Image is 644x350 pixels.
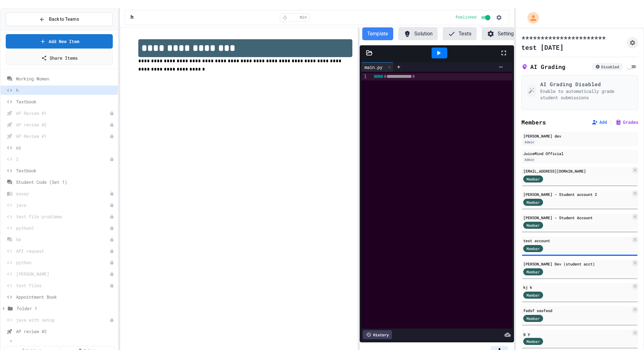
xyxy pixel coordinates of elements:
[443,27,477,40] button: Tests
[482,27,522,40] button: Settings
[16,259,110,266] span: python
[6,34,113,48] a: Add New Item
[16,190,110,197] span: essay
[16,271,110,277] span: [PERSON_NAME]
[16,339,115,346] span: AP Review #1
[523,157,535,162] div: Admin
[361,73,368,80] div: 1
[362,27,393,40] button: Template
[523,139,535,145] div: Admin
[592,119,607,125] button: Add
[592,63,623,71] div: Disabled
[615,119,638,125] button: Grades
[110,318,114,322] div: Unpublished
[526,339,540,344] span: Member
[17,305,115,312] span: folder 1
[16,282,110,289] span: text files
[526,222,540,228] span: Member
[110,134,114,138] div: Unpublished
[609,118,613,126] span: |
[16,110,110,116] span: AP Review #1
[110,123,114,127] div: Unpublished
[526,316,540,321] span: Member
[363,330,392,339] div: History
[16,294,115,300] span: Appointment Book
[627,37,638,48] button: Assignment Settings
[110,111,114,115] div: Unpublished
[16,202,110,208] span: java
[16,328,115,335] span: AP review #2
[540,88,633,101] p: Enable to automatically grade student submissions
[523,151,636,156] div: JuiceMind Official
[110,283,114,288] div: Unpublished
[521,62,565,71] h2: AI Grading
[16,167,115,174] span: Textbook
[49,16,79,23] span: Back to Teams
[6,12,113,26] button: Back to Teams
[523,191,631,197] div: [PERSON_NAME] - Student account 2
[6,51,113,65] a: Share Items
[523,238,631,243] div: test account
[361,62,394,72] div: main.py
[300,15,307,20] span: min
[540,80,633,88] h3: AI Grading Disabled
[16,316,110,323] span: java with swing
[16,179,115,185] span: Student Code (Set 1)
[16,144,115,151] span: oi
[110,272,114,276] div: Unpublished
[16,98,115,105] span: Textbook
[526,246,540,251] span: Member
[523,331,631,337] div: g y
[110,157,114,161] div: Unpublished
[110,249,114,253] div: Unpublished
[625,63,633,71] span: Enable AI Grading
[456,14,492,21] div: Content is published and visible to students
[130,14,134,21] span: h
[16,248,110,254] span: API request
[398,27,438,40] button: Solution
[16,236,110,243] span: hk
[456,15,477,20] span: Published
[591,297,638,324] iframe: chat widget
[523,168,631,174] div: [EMAIL_ADDRESS][DOMAIN_NAME]
[521,11,540,25] div: My Account
[361,64,386,71] div: main.py
[110,226,114,230] div: Unpublished
[523,261,631,267] div: [PERSON_NAME] Dev (student acct)
[110,203,114,207] div: Unpublished
[16,156,110,162] span: 2
[16,87,115,93] span: h
[110,260,114,265] div: Unpublished
[617,324,638,344] iframe: chat widget
[110,191,114,196] div: Unpublished
[526,292,540,298] span: Member
[523,284,631,290] div: kj k
[521,118,546,127] h2: Members
[16,121,110,128] span: AP review #2
[16,133,110,139] span: AP Review #1
[526,199,540,205] span: Member
[110,214,114,219] div: Unpublished
[523,215,631,220] div: [PERSON_NAME] - Student Account
[523,133,636,139] div: [PERSON_NAME] dev
[16,213,110,220] span: text file problems
[16,225,110,231] span: python2
[526,269,540,275] span: Member
[523,308,631,313] div: fadsf sasfasd
[110,237,114,242] div: Unpublished
[526,176,540,182] span: Member
[16,75,115,82] span: Working Women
